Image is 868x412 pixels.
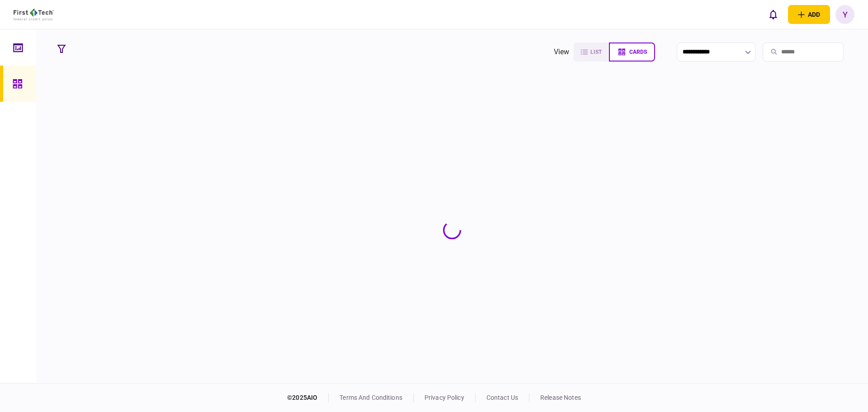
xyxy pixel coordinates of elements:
[573,43,609,62] button: list
[629,49,647,55] span: cards
[590,49,602,55] span: list
[340,394,402,401] a: terms and conditions
[609,43,655,62] button: cards
[788,5,830,24] button: open adding identity options
[486,394,518,401] a: contact us
[554,47,570,57] div: view
[835,5,854,24] button: Y
[14,9,54,20] img: client company logo
[540,394,581,401] a: release notes
[425,394,464,401] a: privacy policy
[764,5,783,24] button: open notifications list
[287,393,329,403] div: © 2025 AIO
